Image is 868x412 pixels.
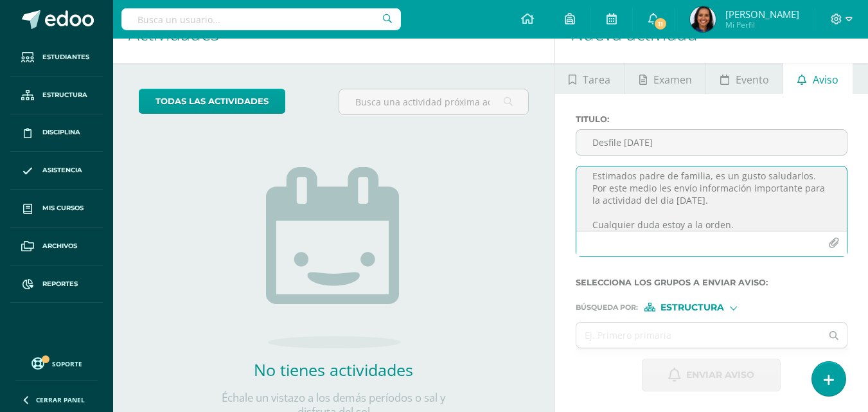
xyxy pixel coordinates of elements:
span: Evento [736,64,769,95]
span: Búsqueda por : [576,304,638,311]
span: Mi Perfil [725,19,799,30]
textarea: Estimados padre de familia, es un gusto saludarlos. Por este medio les envío información importan... [576,166,847,231]
span: Asistencia [42,165,82,175]
div: [object Object] [644,303,741,312]
input: Titulo [576,130,847,155]
h2: No tienes actividades [205,359,462,381]
a: Reportes [10,265,103,303]
a: Aviso [783,63,852,94]
label: Titulo : [576,114,847,124]
img: 3b703350f2497ad9bfe111adebf37143.png [690,6,716,32]
input: Ej. Primero primaria [576,323,822,348]
span: Disciplina [42,127,80,138]
a: Tarea [555,63,624,94]
a: Estudiantes [10,39,103,76]
span: Examen [653,64,692,95]
button: Enviar aviso [642,359,781,391]
a: Examen [625,63,705,94]
a: todas las Actividades [139,89,285,114]
span: Aviso [813,64,838,95]
span: Soporte [52,359,82,368]
a: Archivos [10,228,103,265]
input: Busca un usuario... [121,8,401,30]
img: no_activities.png [266,167,401,348]
a: Soporte [15,354,98,372]
label: Selecciona los grupos a enviar aviso : [576,278,847,287]
span: Estructura [660,304,724,311]
span: Estructura [42,90,87,100]
a: Mis cursos [10,190,103,228]
span: Tarea [583,64,610,95]
span: Mis cursos [42,203,84,213]
a: Disciplina [10,114,103,152]
a: Asistencia [10,152,103,190]
span: [PERSON_NAME] [725,8,799,21]
span: Enviar aviso [686,359,754,391]
span: 11 [653,17,668,31]
a: Evento [706,63,783,94]
span: Estudiantes [42,52,89,62]
span: Cerrar panel [36,395,85,404]
a: Estructura [10,76,103,114]
span: Reportes [42,279,78,289]
span: Archivos [42,241,77,251]
input: Busca una actividad próxima aquí... [339,89,527,114]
